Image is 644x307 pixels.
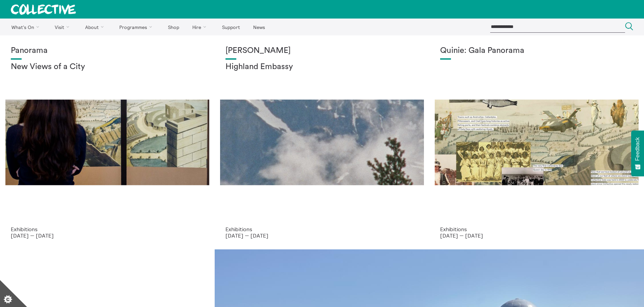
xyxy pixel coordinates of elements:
[11,62,204,72] h2: New Views of a City
[225,62,419,72] h2: Highland Embassy
[225,46,419,56] h1: [PERSON_NAME]
[215,35,429,249] a: Solar wheels 17 [PERSON_NAME] Highland Embassy Exhibitions [DATE] — [DATE]
[225,226,419,232] p: Exhibitions
[49,19,78,35] a: Visit
[114,19,161,35] a: Programmes
[187,19,215,35] a: Hire
[11,233,204,239] p: [DATE] — [DATE]
[11,226,204,232] p: Exhibitions
[247,19,271,35] a: News
[11,46,204,56] h1: Panorama
[631,130,644,176] button: Feedback - Show survey
[216,19,246,35] a: Support
[225,233,419,239] p: [DATE] — [DATE]
[440,46,633,56] h1: Quinie: Gala Panorama
[440,233,633,239] p: [DATE] — [DATE]
[440,226,633,232] p: Exhibitions
[635,137,641,161] span: Feedback
[5,19,48,35] a: What's On
[162,19,185,35] a: Shop
[79,19,112,35] a: About
[429,35,644,249] a: Josie Vallely Quinie: Gala Panorama Exhibitions [DATE] — [DATE]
